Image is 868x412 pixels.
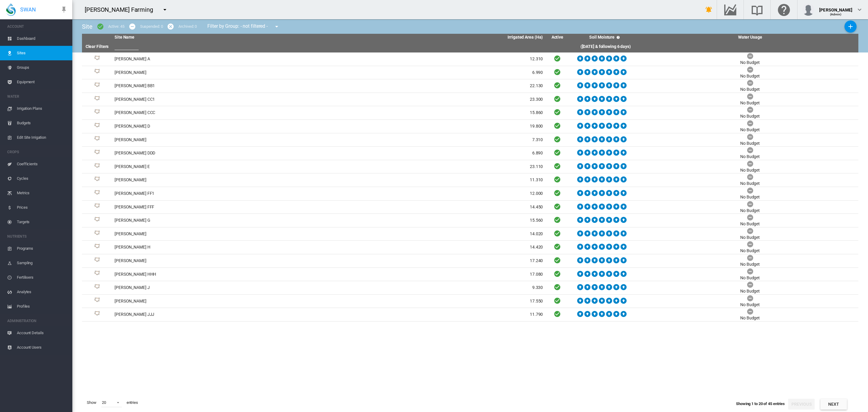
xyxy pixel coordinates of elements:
tr: Site Id: 38637 [PERSON_NAME] G 15.560 No Budget [82,214,858,227]
img: 1.svg [93,284,101,291]
div: [PERSON_NAME] [819,5,852,11]
tr: Site Id: 38626 [PERSON_NAME] DDD 6.890 No Budget [82,147,858,160]
tr: Site Id: 38613 [PERSON_NAME] BB1 22.130 No Budget [82,79,858,93]
td: [PERSON_NAME] G [112,214,329,227]
a: Clear Filters [86,44,109,49]
th: Site Name [112,34,329,41]
tr: Site Id: 38624 [PERSON_NAME] 7.310 No Budget [82,133,858,147]
td: 11.790 [329,308,546,321]
img: profile.jpg [802,4,814,16]
div: Site Id: 38616 [84,96,110,103]
td: [PERSON_NAME] FF1 [112,187,329,200]
td: [PERSON_NAME] [112,227,329,241]
span: Irrigation Plans [17,101,68,116]
div: Site Id: 38624 [84,136,110,143]
div: No Budget [740,154,760,160]
td: 6.890 [329,147,546,160]
th: Irrigated Area (Ha) [329,34,546,41]
div: Site Id: 38640 [84,257,110,265]
div: 20 [102,400,106,405]
td: [PERSON_NAME] D [112,120,329,133]
img: 1.svg [93,257,101,265]
div: Site Id: 38626 [84,150,110,157]
md-icon: icon-plus [847,23,854,30]
div: No Budget [740,113,760,119]
div: No Budget [740,288,760,294]
tr: Site Id: 38627 [PERSON_NAME] FFF 14.450 No Budget [82,201,858,214]
td: [PERSON_NAME] J [112,281,329,294]
div: [PERSON_NAME] Farming [85,5,159,14]
div: Site Id: 38628 [84,190,110,197]
div: No Budget [740,87,760,93]
span: Analytes [17,285,68,299]
tr: Site Id: 38636 [PERSON_NAME] H 14.420 No Budget [82,241,858,254]
span: Show [84,398,99,408]
md-icon: icon-menu-down [273,23,280,30]
span: ADMINISTRATION [7,316,68,326]
span: Sampling [17,256,68,270]
div: Site Id: 38613 [84,82,110,90]
img: 1.svg [93,163,101,170]
img: 1.svg [93,311,101,318]
tr: Site Id: 38648 [PERSON_NAME] JJJ 11.790 No Budget [82,308,858,322]
button: icon-menu-down [271,21,283,33]
th: Active [545,34,569,41]
span: Programs [17,241,68,256]
td: 14.450 [329,201,546,214]
button: Next [820,399,847,410]
td: 11.310 [329,173,546,187]
th: Soil Moisture [569,34,642,41]
button: icon-bell-ring [703,4,715,16]
span: SWAN [20,6,36,13]
img: 1.svg [93,55,101,63]
td: [PERSON_NAME] DDD [112,147,329,160]
md-icon: icon-chevron-down [856,6,863,13]
md-icon: icon-pin [60,6,68,13]
td: [PERSON_NAME] HHH [112,268,329,281]
img: 1.svg [93,217,101,224]
img: 1.svg [93,109,101,116]
md-icon: Click here for help [777,6,791,13]
img: SWAN-Landscape-Logo-Colour-drop.png [6,3,16,16]
span: Prices [17,200,68,215]
span: ACCOUNT [7,22,68,31]
div: No Budget [740,181,760,187]
div: Site Id: 38629 [84,176,110,184]
div: No Budget [740,315,760,321]
div: Site Id: 38615 [84,55,110,63]
img: 1.svg [93,203,101,211]
div: No Budget [740,167,760,173]
md-icon: icon-minus-circle [129,23,136,30]
md-icon: icon-menu-down [161,6,168,13]
div: Site Id: 38639 [84,271,110,278]
div: Filter by Group: - not filtered - [203,21,285,33]
div: No Budget [740,141,760,147]
tr: Site Id: 38614 [PERSON_NAME] D 19.800 No Budget [82,120,858,133]
span: CROPS [7,147,68,157]
div: Site Id: 38638 [84,230,110,238]
md-icon: Go to the Data Hub [723,6,737,13]
md-icon: icon-cancel [167,23,174,30]
div: No Budget [740,208,760,214]
span: Sites [17,46,68,60]
span: NUTRIENTS [7,232,68,241]
div: Site Id: 38612 [84,69,110,76]
td: 15.860 [329,106,546,119]
span: Site [82,23,93,30]
div: Site Id: 38617 [84,109,110,116]
span: Coefficients [17,157,68,171]
td: 17.240 [329,254,546,268]
span: entries [124,398,140,408]
div: No Budget [740,73,760,79]
md-icon: icon-help-circle [615,34,622,41]
td: 15.560 [329,214,546,227]
img: 1.svg [93,190,101,197]
img: 1.svg [93,230,101,238]
tr: Site Id: 38615 [PERSON_NAME] A 12.310 No Budget [82,52,858,66]
span: Cycles [17,171,68,186]
span: WATER [7,92,68,101]
div: Active: 45 [108,24,124,29]
td: [PERSON_NAME] [112,173,329,187]
tr: Site Id: 38638 [PERSON_NAME] 14.020 No Budget [82,227,858,241]
td: 17.550 [329,295,546,308]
